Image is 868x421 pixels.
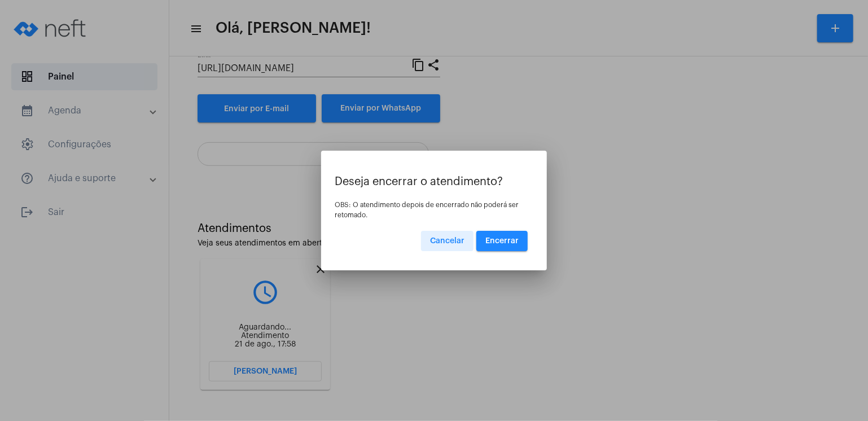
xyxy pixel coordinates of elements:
[335,201,519,218] span: OBS: O atendimento depois de encerrado não poderá ser retomado.
[485,237,519,245] span: Encerrar
[476,231,528,251] button: Encerrar
[335,176,533,188] p: Deseja encerrar o atendimento?
[421,231,474,251] button: Cancelar
[430,237,464,245] span: Cancelar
